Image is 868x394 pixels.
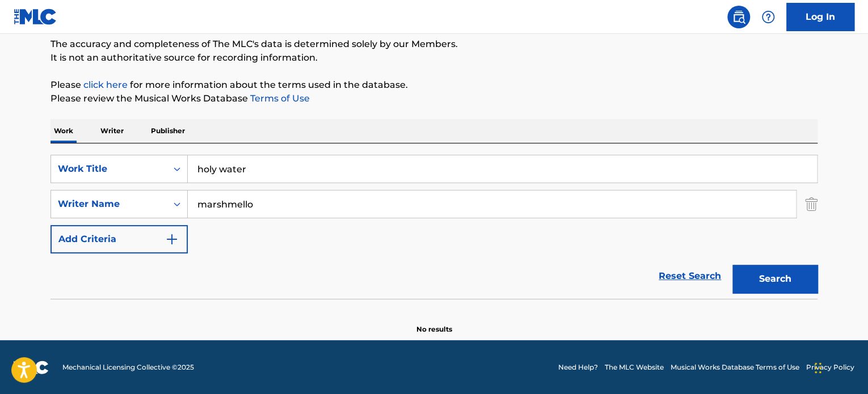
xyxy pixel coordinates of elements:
p: Work [50,119,77,143]
a: The MLC Website [605,362,664,372]
img: Delete Criterion [805,190,818,218]
a: Musical Works Database Terms of Use [671,362,799,372]
a: click here [83,79,128,90]
div: Drag [815,351,821,385]
a: Terms of Use [248,93,310,104]
a: Privacy Policy [806,362,854,372]
p: No results [416,311,452,334]
div: Writer Name [58,197,160,211]
div: Work Title [58,162,160,176]
p: Writer [97,119,127,143]
p: The accuracy and completeness of The MLC's data is determined solely by our Members. [50,37,818,51]
iframe: Chat Widget [811,340,868,394]
a: Log In [786,3,854,31]
img: help [761,10,775,24]
p: Please for more information about the terms used in the database. [50,78,818,92]
img: logo [14,361,49,374]
button: Add Criteria [50,225,188,253]
p: It is not an authoritative source for recording information. [50,51,818,65]
form: Search Form [50,155,818,299]
img: 9d2ae6d4665cec9f34b9.svg [165,232,179,246]
p: Publisher [148,119,188,143]
img: MLC Logo [14,9,57,25]
img: search [732,10,745,24]
a: Reset Search [653,264,727,289]
a: Need Help? [558,362,598,372]
div: Help [757,6,779,28]
span: Mechanical Licensing Collective © 2025 [62,362,194,372]
a: Public Search [727,6,750,28]
button: Search [732,265,818,293]
p: Please review the Musical Works Database [50,92,818,105]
